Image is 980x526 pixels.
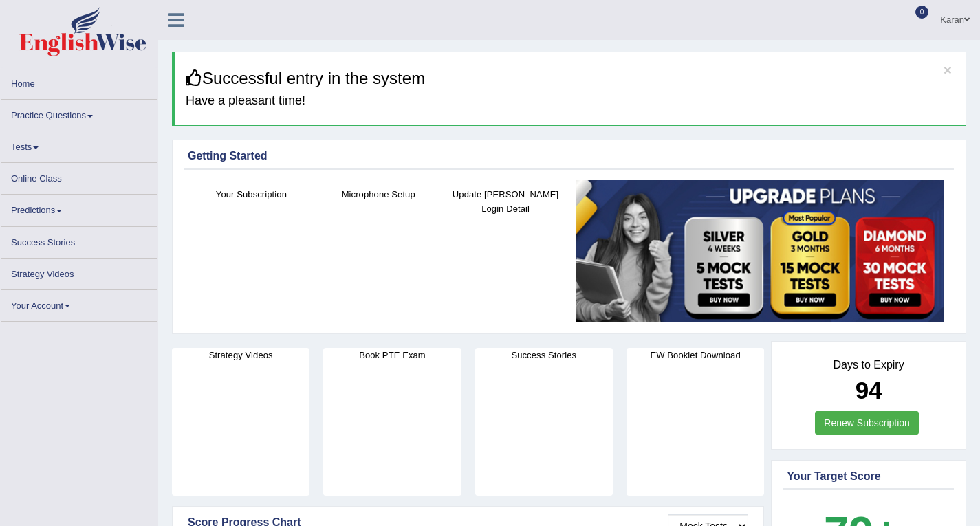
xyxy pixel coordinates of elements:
h4: Strategy Videos [172,348,309,362]
h4: Book PTE Exam [323,348,461,362]
h3: Successful entry in the system [186,69,955,87]
a: Online Class [1,163,157,190]
a: Predictions [1,195,157,221]
h4: Your Subscription [195,187,308,201]
a: Renew Subscription [815,411,919,435]
b: 94 [856,377,882,404]
a: Success Stories [1,227,157,254]
a: Home [1,68,157,95]
div: Getting Started [188,148,950,164]
h4: EW Booklet Download [627,348,764,362]
a: Practice Questions [1,100,157,127]
h4: Success Stories [475,348,613,362]
a: Your Account [1,290,157,317]
h4: Days to Expiry [787,359,950,371]
h4: Update [PERSON_NAME] Login Detail [449,187,563,216]
span: 0 [915,6,929,19]
div: Your Target Score [787,468,950,485]
a: Strategy Videos [1,259,157,285]
button: × [944,63,952,77]
img: small5.jpg [576,180,944,322]
h4: Have a pleasant time! [186,94,955,108]
h4: Microphone Setup [322,187,435,201]
a: Tests [1,131,157,158]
